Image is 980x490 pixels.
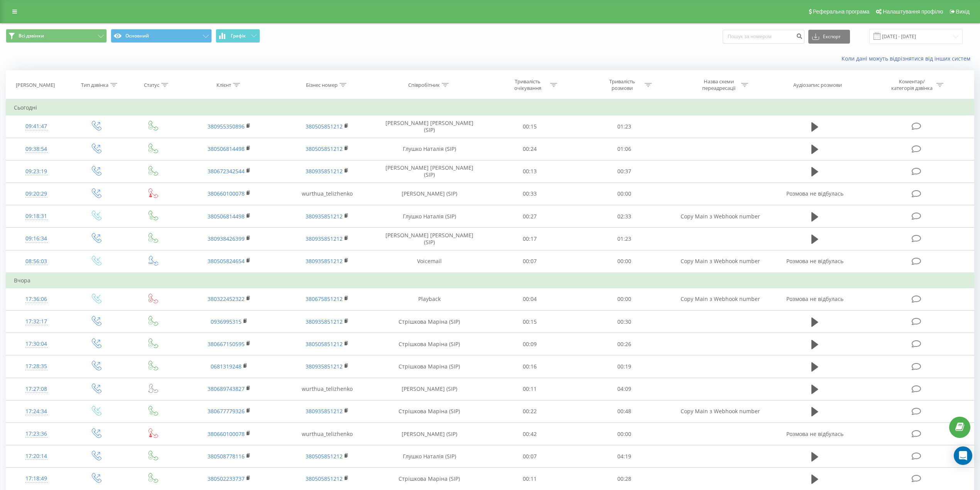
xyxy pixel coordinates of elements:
td: 00:00 [577,288,671,310]
td: 04:09 [577,378,671,400]
div: 09:18:31 [14,209,59,224]
td: 00:22 [482,400,577,422]
td: 04:19 [577,445,671,468]
span: Реферальна програма [813,8,870,15]
a: 380938426399 [208,235,245,242]
td: 00:11 [482,378,577,400]
td: 00:48 [577,400,671,422]
a: 380935851212 [306,235,343,242]
a: 380935851212 [306,407,343,415]
a: 380505851212 [306,475,343,482]
td: Вчора [6,273,974,288]
div: 17:27:08 [14,382,59,397]
div: Співробітник [408,82,440,88]
td: wurthua_telizhenko [278,423,377,445]
td: 00:42 [482,423,577,445]
div: 09:41:47 [14,119,59,134]
td: Voicemail [377,250,482,273]
td: Стрішкова Маріна (SIP) [377,468,482,490]
td: 00:13 [482,160,577,182]
td: 00:24 [482,138,577,160]
span: Розмова не відбулась [786,190,843,197]
td: 00:15 [482,115,577,138]
td: wurthua_telizhenko [278,182,377,205]
div: Тривалість очікування [507,78,548,91]
a: 0681319248 [211,363,242,370]
div: [PERSON_NAME] [16,82,55,88]
span: Графік [231,33,246,39]
input: Пошук за номером [723,30,804,44]
td: Стрішкова Маріна (SIP) [377,311,482,333]
a: 380672342544 [208,167,245,175]
a: 380689743827 [208,385,245,392]
td: 00:26 [577,333,671,355]
a: 380322452322 [208,295,245,302]
div: Аудіозапис розмови [793,82,842,88]
td: 00:19 [577,355,671,378]
td: 00:07 [482,445,577,468]
div: 17:24:34 [14,404,59,419]
button: Основний [111,29,212,43]
button: Експорт [808,30,850,44]
td: Copy Main з Webhook number [671,205,770,228]
td: 00:15 [482,311,577,333]
td: [PERSON_NAME] [PERSON_NAME] (SIP) [377,160,482,182]
div: Назва схеми переадресації [698,78,739,91]
td: Стрішкова Маріна (SIP) [377,333,482,355]
td: 01:23 [577,115,671,138]
div: 17:36:06 [14,292,59,307]
td: 00:00 [577,423,671,445]
td: Copy Main з Webhook number [671,400,770,422]
td: 00:16 [482,355,577,378]
a: Коли дані можуть відрізнятися вiд інших систем [841,55,974,62]
a: 380505851212 [306,453,343,460]
div: 17:30:04 [14,336,59,351]
a: 380677779326 [208,407,245,415]
a: 380660100078 [208,190,245,197]
td: [PERSON_NAME] (SIP) [377,423,482,445]
div: 17:20:14 [14,449,59,464]
div: 09:23:19 [14,164,59,179]
td: 01:23 [577,228,671,250]
a: 380505851212 [306,145,343,152]
div: Open Intercom Messenger [954,446,972,465]
div: Тривалість розмови [602,78,643,91]
td: Глушко Наталія (SIP) [377,445,482,468]
a: 380935851212 [306,167,343,175]
div: Бізнес номер [306,82,338,88]
td: 00:11 [482,468,577,490]
a: 380505824654 [208,257,245,265]
td: Copy Main з Webhook number [671,250,770,273]
div: 09:16:34 [14,231,59,246]
td: [PERSON_NAME] [PERSON_NAME] (SIP) [377,115,482,138]
a: 380505851212 [306,123,343,130]
div: 17:18:49 [14,471,59,486]
span: Всі дзвінки [19,33,44,39]
td: Сьогодні [6,100,974,115]
td: Глушко Наталія (SIP) [377,138,482,160]
td: Глушко Наталія (SIP) [377,205,482,228]
a: 380667150595 [208,340,245,348]
a: 380935851212 [306,213,343,220]
a: 380506814498 [208,213,245,220]
td: 00:30 [577,311,671,333]
span: Розмова не відбулась [786,257,843,265]
td: 00:33 [482,182,577,205]
td: [PERSON_NAME] (SIP) [377,182,482,205]
td: Playback [377,288,482,310]
td: Copy Main з Webhook number [671,288,770,310]
span: Налаштування профілю [883,8,943,15]
button: Всі дзвінки [6,29,107,43]
td: [PERSON_NAME] [PERSON_NAME] (SIP) [377,228,482,250]
td: Стрішкова Маріна (SIP) [377,355,482,378]
a: 380506814498 [208,145,245,152]
a: 380935851212 [306,318,343,325]
td: 00:07 [482,250,577,273]
td: 00:17 [482,228,577,250]
a: 380675851212 [306,295,343,302]
span: Розмова не відбулась [786,295,843,302]
span: Вихід [956,8,970,15]
td: wurthua_telizhenko [278,378,377,400]
div: 08:56:03 [14,254,59,269]
td: 00:09 [482,333,577,355]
